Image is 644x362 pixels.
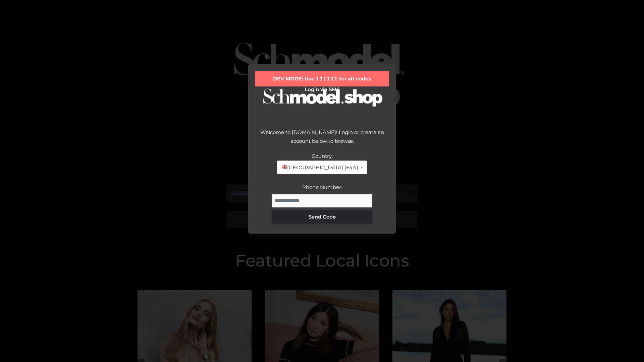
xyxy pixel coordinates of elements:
[272,210,372,224] button: Send Code
[312,153,333,159] label: Country:
[282,165,287,170] img: 🇬🇧
[302,184,342,190] label: Phone Number:
[255,71,389,86] div: DEV MODE: Use 111111 for all codes
[255,86,389,93] h2: Login via SMS
[255,128,389,152] div: Welcome to [DOMAIN_NAME]! Login or create an account below to browse.
[281,163,358,172] span: [GEOGRAPHIC_DATA] (+44)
